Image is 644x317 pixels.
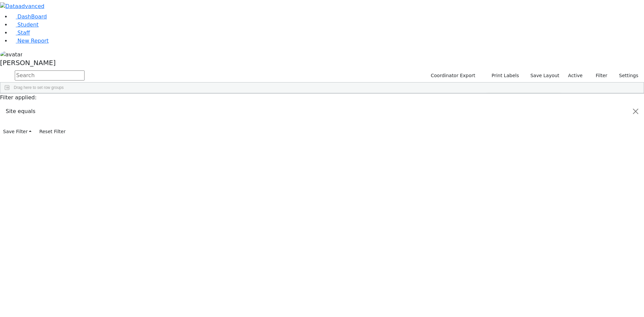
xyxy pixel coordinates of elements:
span: Staff [17,30,30,36]
a: Student [11,21,39,28]
span: DashBoard [17,13,47,20]
a: New Report [11,38,49,44]
span: Drag here to set row groups [14,85,64,90]
a: DashBoard [11,13,47,20]
button: Settings [610,70,641,81]
button: Close [628,102,644,121]
button: Print Labels [484,70,522,81]
button: Reset Filter [36,126,68,137]
span: New Report [17,38,49,44]
label: Active [565,70,586,81]
button: Filter [587,70,610,81]
span: Student [17,21,39,28]
a: Staff [11,30,30,36]
input: Search [15,70,85,81]
button: Coordinator Export [426,70,478,81]
button: Save Layout [527,70,562,81]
